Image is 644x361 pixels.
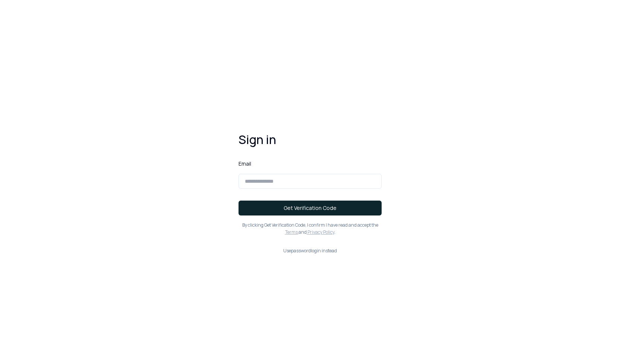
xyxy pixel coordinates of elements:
[285,229,299,235] a: Terms
[307,229,334,235] a: Privacy Policy
[239,131,382,148] h1: Sign in
[239,201,382,215] button: Get Verification Code
[239,248,382,254] button: Usepasswordlogin instead
[239,160,382,168] label: Email
[239,221,382,236] p: By clicking Get Verification Code , I confirm I have read and accept the and .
